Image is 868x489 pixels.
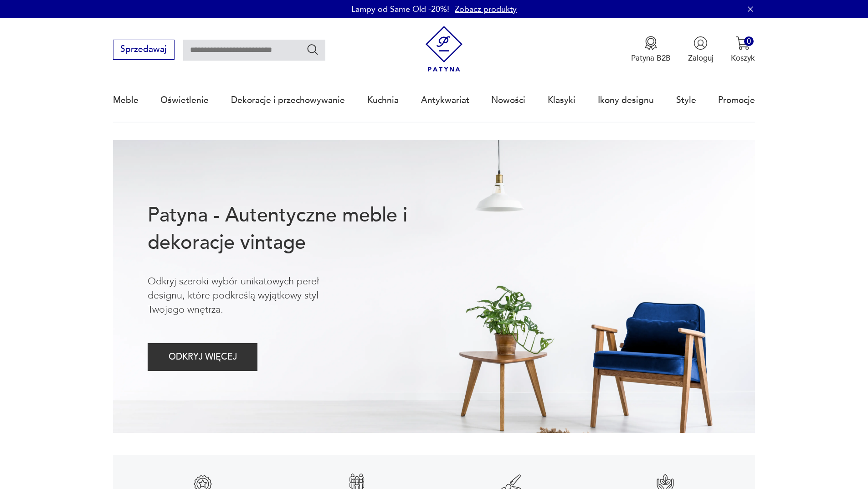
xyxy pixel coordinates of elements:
a: Nowości [491,79,525,121]
img: Ikonka użytkownika [693,36,708,50]
button: ODKRYJ WIĘCEJ [148,343,257,371]
p: Zaloguj [688,53,714,63]
p: Lampy od Same Old -20%! [351,4,449,15]
button: Patyna B2B [631,36,671,63]
button: Szukaj [306,43,319,56]
p: Patyna B2B [631,53,671,63]
a: Meble [113,79,139,121]
a: Zobacz produkty [455,4,517,15]
a: Oświetlenie [160,79,209,121]
button: Zaloguj [688,36,714,63]
p: Odkryj szeroki wybór unikatowych pereł designu, które podkreślą wyjątkowy styl Twojego wnętrza. [148,274,355,317]
button: 0Koszyk [731,36,755,63]
a: Klasyki [548,79,575,121]
a: Antykwariat [421,79,469,121]
img: Ikona koszyka [736,36,750,50]
a: Ikony designu [598,79,654,121]
p: Koszyk [731,53,755,63]
img: Patyna - sklep z meblami i dekoracjami vintage [421,26,467,72]
a: Dekoracje i przechowywanie [231,79,345,121]
a: Ikona medaluPatyna B2B [631,36,671,63]
a: ODKRYJ WIĘCEJ [148,354,257,361]
a: Style [676,79,696,121]
h1: Patyna - Autentyczne meble i dekoracje vintage [148,202,443,257]
img: Ikona medalu [644,36,658,50]
button: Sprzedawaj [113,40,175,60]
a: Kuchnia [367,79,399,121]
a: Promocje [718,79,755,121]
div: 0 [744,36,754,46]
a: Sprzedawaj [113,46,175,54]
